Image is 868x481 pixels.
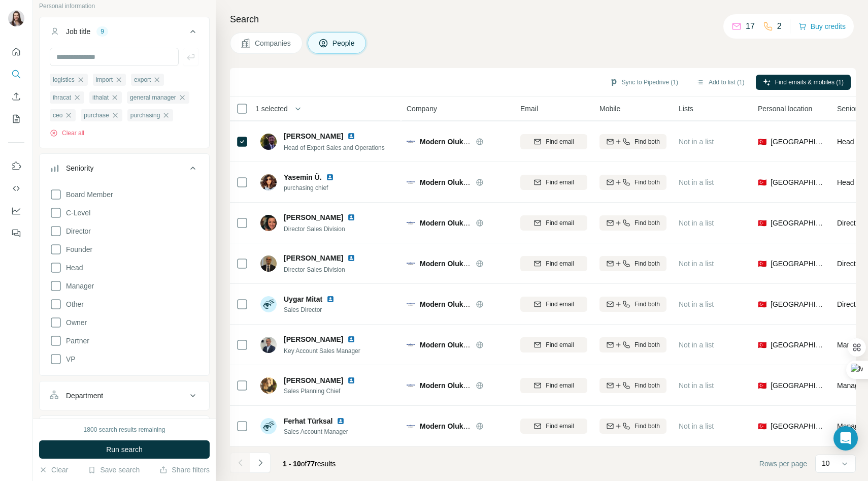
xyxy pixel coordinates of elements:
span: [GEOGRAPHIC_DATA] [771,340,825,350]
img: Logo of Modern Oluklu Mukavva Ambalaj San ve Tic A.Ş. [407,178,415,186]
img: Avatar [260,134,277,150]
span: [GEOGRAPHIC_DATA] [771,421,825,431]
span: Modern Oluklu Mukavva Ambalaj San ve [MEDICAL_DATA] A.Ş. [420,381,633,390]
img: LinkedIn logo [347,335,355,343]
div: Department [66,391,103,401]
span: 1 selected [255,104,288,114]
span: logistics [53,75,75,84]
span: Director Sales Division [284,226,345,233]
span: Find both [635,178,660,187]
span: Find email [546,137,574,146]
span: 🇹🇷 [758,259,766,269]
span: Find email [546,178,574,187]
span: Ferhat Türksal [284,416,332,426]
span: [GEOGRAPHIC_DATA] [771,259,825,269]
p: Personal information [39,2,210,11]
span: Not in a list [679,138,714,146]
button: Find both [599,175,666,190]
button: Find email [520,175,587,190]
button: Find both [599,378,666,393]
span: Find emails & mobiles (1) [775,78,844,87]
img: LinkedIn logo [347,213,355,221]
span: purchase [84,111,109,120]
img: LinkedIn logo [326,295,335,303]
span: Find both [635,381,660,390]
button: Find both [599,419,666,434]
span: Director [62,226,91,236]
span: Not in a list [679,300,714,308]
span: People [332,38,356,48]
img: Avatar [260,174,277,190]
span: Sales Director [284,305,347,314]
img: LinkedIn logo [347,132,355,140]
span: Not in a list [679,260,714,268]
span: Founder [62,244,92,254]
span: purchasing [130,111,160,120]
button: Enrich CSV [8,87,24,106]
span: Director [837,300,862,308]
img: LinkedIn logo [347,254,355,262]
span: Find email [546,381,574,390]
img: LinkedIn logo [347,376,355,384]
span: Partner [62,336,89,346]
button: Quick start [8,43,24,61]
span: Sales Planning Chief [284,387,368,396]
span: Owner [62,317,87,328]
div: Open Intercom Messenger [833,426,858,451]
img: Logo of Modern Oluklu Mukavva Ambalaj San ve Tic A.Ş. [407,300,415,308]
img: Avatar [260,377,277,394]
div: Seniority [66,163,93,173]
button: Job title9 [40,19,209,48]
span: purchasing chief [284,183,346,193]
span: Modern Oluklu Mukavva Ambalaj San ve [MEDICAL_DATA] A.Ş. [420,422,633,430]
span: Not in a list [679,422,714,430]
button: Department [40,383,209,408]
span: [GEOGRAPHIC_DATA] [771,299,825,309]
span: Find email [546,218,574,228]
button: Search [8,65,24,83]
span: Manager [62,281,94,291]
span: Find email [546,422,574,431]
span: [GEOGRAPHIC_DATA] [771,177,825,187]
img: Logo of Modern Oluklu Mukavva Ambalaj San ve Tic A.Ş. [407,219,415,227]
span: C-Level [62,208,90,218]
span: 77 [307,460,315,468]
span: Modern Oluklu Mukavva Ambalaj San ve [MEDICAL_DATA] A.Ş. [420,178,633,186]
button: My lists [8,110,24,128]
span: Uygar Mitat [284,294,322,304]
span: Director [837,219,862,227]
span: Rows per page [759,459,807,469]
span: of [301,460,307,468]
img: Logo of Modern Oluklu Mukavva Ambalaj San ve Tic A.Ş. [407,422,415,430]
button: Clear [39,465,68,475]
img: Avatar [260,418,277,434]
button: Find both [599,256,666,271]
img: Avatar [8,10,24,26]
img: Avatar [260,337,277,353]
button: Find emails & mobiles (1) [756,75,851,90]
span: Mobile [599,104,620,114]
button: Add to list (1) [689,75,752,90]
img: Avatar [260,296,277,312]
button: Dashboard [8,202,24,220]
span: [GEOGRAPHIC_DATA] [771,380,825,391]
button: Feedback [8,224,24,242]
img: Avatar [260,255,277,272]
button: Find email [520,215,587,231]
span: Find email [546,340,574,349]
span: Companies [255,38,292,48]
span: 🇹🇷 [758,177,766,187]
span: Find email [546,259,574,268]
button: Find both [599,134,666,149]
span: Find both [635,340,660,349]
span: Find both [635,300,660,309]
img: Logo of Modern Oluklu Mukavva Ambalaj San ve Tic A.Ş. [407,341,415,349]
span: general manager [130,93,176,102]
div: 9 [96,27,108,36]
span: Modern Oluklu Mukavva Ambalaj San ve [MEDICAL_DATA] A.Ş. [420,341,633,349]
button: Share filters [159,465,210,475]
span: Head of Export Sales and Operations [284,144,385,151]
span: Manager [837,381,865,390]
span: Modern Oluklu Mukavva Ambalaj San ve [MEDICAL_DATA] A.Ş. [420,300,633,308]
span: Director Sales Division [284,266,345,273]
